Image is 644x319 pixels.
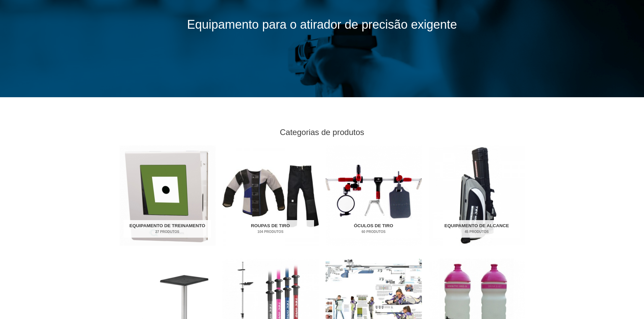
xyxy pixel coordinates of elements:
[361,230,385,234] font: 60 produtos
[444,223,509,228] font: Equipamento de alcance
[258,230,284,234] font: 104 produtos
[464,230,488,234] font: 45 produtos
[119,145,216,246] a: Visite a categoria de produtos Equipamentos de treinamento
[129,223,205,228] font: Equipamento de treinamento
[429,145,525,246] img: Equipamento de alcance
[251,223,290,228] font: Roupas de tiro
[155,230,179,234] font: 27 produtos
[429,145,525,246] a: Visite a categoria de produtos Equipamentos de Alcance
[280,128,364,137] font: Categorias de produtos
[222,145,319,246] img: Roupas de tiro
[326,145,422,246] img: Óculos de tiro
[222,145,319,246] a: Visite a categoria de produtos Roupas de tiro
[119,145,216,246] img: Equipamento de treinamento
[326,145,422,246] a: Visite a categoria de produtos Óculos de tiro
[187,18,457,31] font: Equipamento para o atirador de precisão exigente
[354,223,393,228] font: Óculos de tiro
